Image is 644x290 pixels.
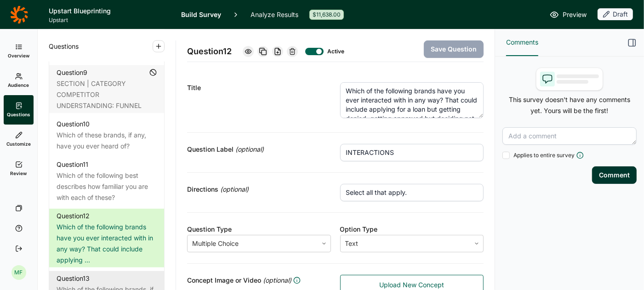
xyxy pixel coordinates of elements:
[49,17,170,24] span: Upstart
[8,82,29,88] span: Audience
[263,275,291,286] span: (optional)
[4,154,34,183] a: Review
[598,8,633,21] button: Draft
[187,82,331,93] div: Title
[57,159,88,170] div: Question 11
[57,78,157,111] div: SECTION | CATEGORY COMPETITOR UNDERSTANDING: FUNNEL
[340,224,484,235] div: Option Type
[7,111,30,118] span: Questions
[506,37,538,48] span: Comments
[49,41,79,52] span: Questions
[327,48,342,55] div: Active
[57,119,90,130] div: Question 10
[4,95,34,125] a: Questions
[4,125,34,154] a: Customize
[187,224,331,235] div: Question Type
[57,273,90,284] div: Question 13
[187,275,331,286] div: Concept Image or Video
[49,6,170,17] h1: Upstart Blueprinting
[11,265,26,280] div: MF
[502,94,637,116] p: This survey doesn't have any comments yet. Yours will be the first!
[340,82,484,118] textarea: Which of the following brands have you ever interacted with in any way? That could include applyi...
[187,45,232,58] span: Question 12
[513,152,575,159] span: Applies to entire survey
[4,66,34,95] a: Audience
[598,8,633,20] div: Draft
[592,166,637,184] button: Comment
[57,130,157,152] div: Which of these brands, if any, have you ever heard of?
[57,222,157,266] div: Which of the following brands have you ever interacted with in any way? That could include applyi...
[11,170,27,176] span: Review
[49,65,164,113] a: Question9SECTION | CATEGORY COMPETITOR UNDERSTANDING: FUNNEL
[187,184,331,195] div: Directions
[506,29,538,56] button: Comments
[8,52,29,59] span: Overview
[563,9,587,20] span: Preview
[57,210,90,222] div: Question 12
[49,209,164,267] a: Question12Which of the following brands have you ever interacted with in any way? That could incl...
[49,157,164,205] a: Question11Which of the following best describes how familiar you are with each of these?
[287,46,298,57] div: Delete
[6,141,31,147] span: Customize
[220,184,249,195] span: (optional)
[187,144,331,155] div: Question Label
[550,9,587,20] a: Preview
[4,36,34,66] a: Overview
[309,10,344,20] div: $11,638.00
[424,40,484,58] button: Save Question
[57,67,87,78] div: Question 9
[379,280,444,290] span: Upload New Concept
[57,170,157,203] div: Which of the following best describes how familiar you are with each of these?
[49,117,164,154] a: Question10Which of these brands, if any, have you ever heard of?
[235,144,264,155] span: (optional)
